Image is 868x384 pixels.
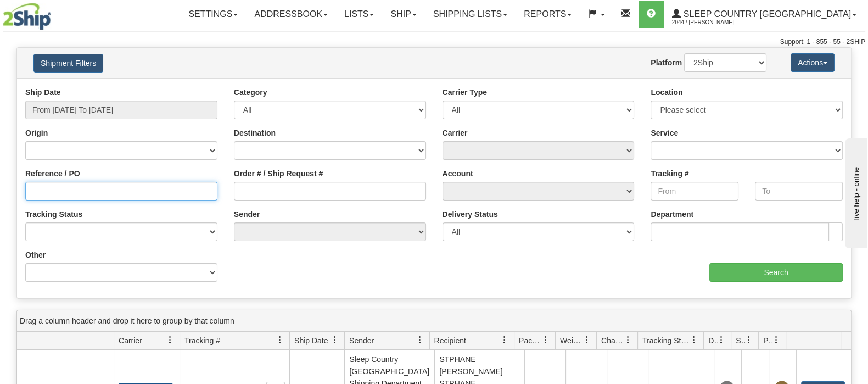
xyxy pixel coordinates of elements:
span: Delivery Status [708,335,718,346]
input: To [755,182,843,201]
img: logo2044.jpg [3,3,51,30]
a: Delivery Status filter column settings [712,331,731,349]
span: Charge [601,335,624,346]
div: live help - online [8,9,102,18]
span: Sender [349,335,374,346]
span: Tracking Status [642,335,690,346]
label: Order # / Ship Request # [234,168,323,179]
span: Sleep Country [GEOGRAPHIC_DATA] [681,9,851,19]
label: Carrier [443,127,468,138]
span: Recipient [434,335,466,346]
label: Tracking # [651,168,688,179]
label: Other [25,249,46,260]
span: 2044 / [PERSON_NAME] [672,17,754,28]
div: Support: 1 - 855 - 55 - 2SHIP [3,37,865,47]
a: Charge filter column settings [619,331,637,349]
label: Origin [25,127,48,138]
a: Ship Date filter column settings [326,331,344,349]
label: Tracking Status [25,209,82,220]
label: Ship Date [25,87,61,98]
a: Tracking # filter column settings [271,331,289,349]
span: Tracking # [184,335,220,346]
label: Account [443,168,473,179]
a: Ship [382,1,424,28]
label: Destination [234,127,276,138]
a: Packages filter column settings [536,331,555,349]
label: Reference / PO [25,168,80,179]
button: Actions [791,53,835,72]
label: Service [651,127,678,138]
label: Sender [234,209,260,220]
label: Department [651,209,693,220]
a: Weight filter column settings [578,331,596,349]
a: Carrier filter column settings [161,331,180,349]
span: Weight [560,335,583,346]
label: Delivery Status [443,209,498,220]
a: Addressbook [246,1,336,28]
label: Platform [651,57,682,68]
a: Shipment Issues filter column settings [740,331,758,349]
a: Pickup Status filter column settings [767,331,786,349]
div: grid grouping header [17,310,851,332]
input: Search [709,263,843,282]
a: Sleep Country [GEOGRAPHIC_DATA] 2044 / [PERSON_NAME] [664,1,865,28]
span: Carrier [119,335,142,346]
a: Sender filter column settings [411,331,429,349]
span: Ship Date [294,335,328,346]
span: Packages [519,335,542,346]
input: From [651,182,738,201]
iframe: chat widget [843,136,867,248]
a: Settings [180,1,246,28]
a: Tracking Status filter column settings [685,331,703,349]
span: Pickup Status [763,335,772,346]
label: Location [651,87,682,98]
a: Reports [516,1,580,28]
a: Shipping lists [425,1,516,28]
a: Lists [336,1,382,28]
span: Shipment Issues [736,335,745,346]
label: Carrier Type [443,87,487,98]
label: Category [234,87,267,98]
a: Recipient filter column settings [495,331,514,349]
button: Shipment Filters [33,54,103,73]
